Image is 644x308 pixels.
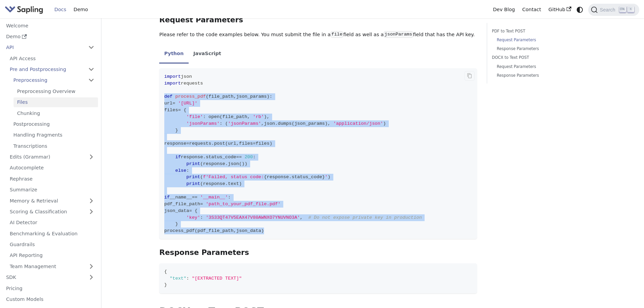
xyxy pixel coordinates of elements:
[5,5,46,15] a: Sapling.ai
[214,141,225,146] span: post
[239,161,242,166] span: (
[384,31,413,38] code: jsonParams
[322,174,325,180] span: }
[278,121,292,126] span: dumps
[261,228,264,233] span: )
[333,121,383,126] span: 'application/json'
[2,32,98,42] a: Demo
[497,64,581,70] a: Request Parameters
[497,72,581,79] a: Response Parameters
[220,121,222,126] span: :
[186,168,189,173] span: :
[497,46,581,52] a: Response Parameters
[253,114,264,119] span: 'rb'
[181,155,203,160] span: response
[209,94,234,99] span: file_path
[192,195,197,200] span: ==
[236,155,242,160] span: ==
[206,94,209,99] span: (
[308,215,422,220] span: # Do not expose private key in production
[6,53,98,63] a: API Access
[264,121,275,126] span: json
[6,261,98,271] a: Team Management
[14,97,98,107] a: Files
[203,114,206,119] span: :
[203,161,225,166] span: response
[189,45,226,64] li: JavaScript
[164,81,181,86] span: import
[200,202,203,207] span: =
[545,4,575,15] a: GitHub
[6,251,98,260] a: API Reporting
[292,121,294,126] span: (
[186,174,200,180] span: print
[14,108,98,118] a: Chunking
[175,94,206,99] span: process_pdf
[186,276,189,281] span: :
[159,45,188,64] li: Python
[200,195,228,200] span: '__main__'
[200,215,203,220] span: :
[10,119,98,129] a: Postprocessing
[164,74,181,79] span: import
[164,108,178,113] span: files
[2,273,85,282] a: SDK
[234,228,236,233] span: ,
[206,155,236,160] span: status_code
[164,141,187,146] span: response
[228,181,239,186] span: text
[588,4,639,16] button: Search (Ctrl+K)
[5,5,43,15] img: Sapling.ai
[220,114,222,119] span: (
[6,218,98,228] a: AI Detector
[269,94,272,99] span: :
[195,228,197,233] span: (
[200,174,203,180] span: (
[6,185,98,195] a: Summarize
[383,121,386,126] span: )
[627,6,634,13] kbd: K
[10,130,98,140] a: Handling Fragments
[228,195,231,200] span: :
[331,31,343,38] code: file
[228,161,239,166] span: json
[519,4,545,15] a: Contact
[192,276,242,281] span: "[EXTRACTED TEXT]"
[189,208,192,213] span: =
[247,114,250,119] span: ,
[200,181,203,186] span: (
[10,141,98,151] a: Transcriptions
[256,141,269,146] span: files
[244,161,247,166] span: )
[209,114,220,119] span: open
[267,94,269,99] span: )
[264,174,267,180] span: {
[464,71,475,81] button: Copy code to clipboard
[159,248,477,257] h3: Response Parameters
[300,215,303,220] span: ,
[164,228,195,233] span: process_pdf
[228,121,261,126] span: 'jsonParams'
[85,43,98,52] button: Collapse sidebar category 'API'
[203,174,264,180] span: f'Failed, status code:
[236,141,239,146] span: ,
[328,121,330,126] span: ,
[6,229,98,238] a: Benchmarking & Evaluation
[267,114,269,119] span: ,
[2,283,98,293] a: Pricing
[178,108,181,113] span: =
[164,269,167,274] span: {
[197,228,234,233] span: pdf_file_path
[261,121,264,126] span: ,
[598,7,619,13] span: Search
[186,141,189,146] span: =
[164,202,200,207] span: pdf_file_path
[292,174,322,180] span: status_code
[181,81,203,86] span: requests
[164,282,167,287] span: }
[236,94,267,99] span: json_params
[164,208,189,213] span: json_data
[175,168,186,173] span: else
[164,94,173,99] span: def
[186,181,200,186] span: print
